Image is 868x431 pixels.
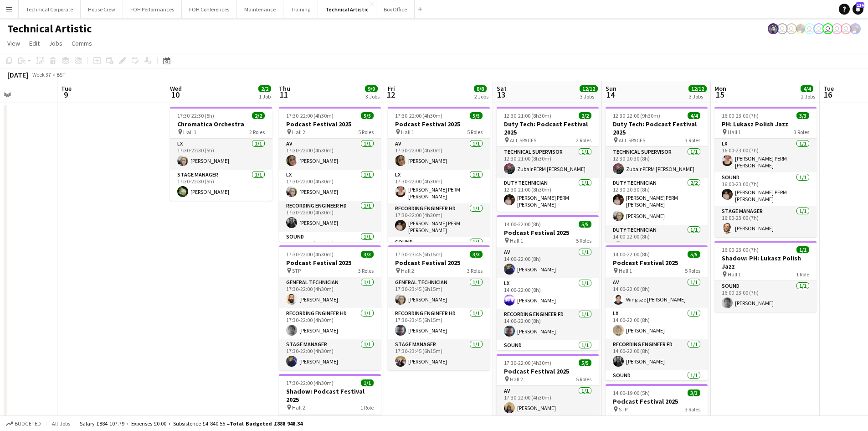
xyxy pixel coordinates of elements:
[7,22,92,36] h1: Technical Artistic
[7,39,20,47] span: View
[45,37,66,49] a: Jobs
[7,70,28,79] div: [DATE]
[72,39,92,47] span: Comms
[19,0,81,18] button: Technical Corporate
[856,2,864,8] span: 114
[850,23,861,34] app-user-avatar: Zubair PERM Dhalla
[230,420,303,427] span: Total Budgeted £888 948.34
[832,23,842,34] app-user-avatar: Liveforce Admin
[123,0,182,18] button: FOH Performances
[26,37,43,49] a: Edit
[80,420,303,427] div: Salary £884 107.79 + Expenses £0.00 + Subsistence £4 840.55 =
[182,0,237,18] button: FOH Conferences
[68,37,96,49] a: Comms
[81,0,123,18] button: House Crew
[768,23,779,34] app-user-avatar: Krisztian PERM Vass
[795,23,806,34] app-user-avatar: Zubair PERM Dhalla
[853,4,863,15] a: 114
[376,0,415,18] button: Box Office
[50,420,72,427] span: All jobs
[813,23,824,34] app-user-avatar: Liveforce Admin
[283,0,318,18] button: Training
[49,39,62,47] span: Jobs
[786,23,797,34] app-user-avatar: Liveforce Admin
[237,0,283,18] button: Maintenance
[5,419,42,429] button: Budgeted
[15,421,41,427] span: Budgeted
[841,23,852,34] app-user-avatar: Liveforce Admin
[56,71,66,78] div: BST
[822,23,833,34] app-user-avatar: Abby Hubbard
[4,37,24,49] a: View
[777,23,788,34] app-user-avatar: Liveforce Admin
[29,39,40,47] span: Edit
[804,23,815,34] app-user-avatar: Sally PERM Pochciol
[318,0,376,18] button: Technical Artistic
